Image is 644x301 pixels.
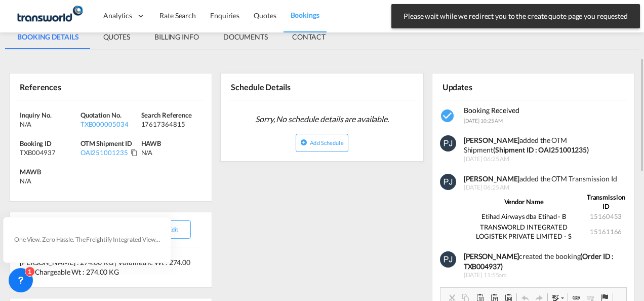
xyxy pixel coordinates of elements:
img: f753ae806dec11f0841701cdfdf085c0.png [15,5,84,27]
span: Enquiries [210,11,239,20]
span: MAWB [20,168,41,176]
div: added the OTM Transmission Id [464,174,628,184]
span: Booking ID [20,139,52,147]
button: icon-plus-circleAdd Schedule [296,134,348,152]
md-tab-item: QUOTES [91,25,142,49]
span: Quotation No. [80,111,122,119]
strong: Vendor Name [504,198,544,206]
span: OTM Shipment ID [80,139,133,147]
div: N/A [20,176,31,185]
td: Etihad Airways dba Etihad - B [464,211,584,221]
span: Add Schedule [310,139,343,146]
span: Booking Received [464,106,519,115]
div: added the OTM Shipment [464,135,628,155]
img: 9seF9gAAAAGSURBVAMAowvrW6TakD8AAAAASUVORK5CYII= [440,174,456,190]
img: 9seF9gAAAAGSURBVAMAowvrW6TakD8AAAAASUVORK5CYII= [440,251,456,268]
div: OAI251001235 [80,148,128,157]
img: 9seF9gAAAAGSURBVAMAowvrW6TakD8AAAAASUVORK5CYII= [440,135,456,152]
md-icon: icon-plus-circle [300,139,307,146]
strong: [PERSON_NAME] [464,174,520,183]
div: created the booking [464,251,628,271]
div: 17617364815 [141,120,199,129]
div: N/A [141,148,202,157]
span: [DATE] 06:25 AM [464,183,628,192]
md-tab-item: BILLING INFO [142,25,211,49]
b: [PERSON_NAME] [464,252,519,260]
div: TXB000005034 [80,120,139,129]
span: [DATE] 10:25 AM [464,118,503,124]
div: TXB004937 [20,148,78,157]
md-icon: Click to Copy [131,149,138,156]
b: (Order ID : TXB004937) [464,252,614,271]
span: Sorry, No schedule details are available. [251,109,393,129]
td: TRANSWORLD INTEGRATED LOGISTEK PRIVATE LIMITED - S [464,222,584,241]
strong: (Shipment ID : OAI251001235) [493,145,589,154]
body: Editor, editor6 [10,10,176,21]
td: 15160453 [584,211,628,221]
strong: [PERSON_NAME] [464,136,520,144]
md-pagination-wrapper: Use the left and right arrow keys to navigate between tabs [5,25,338,49]
span: Search Reference [141,111,192,119]
span: Inquiry No. [20,111,52,119]
div: Schedule Details [228,78,320,95]
span: Rate Search [159,11,196,20]
div: Updates [440,78,532,95]
span: HAWB [141,139,162,147]
md-icon: icon-checkbox-marked-circle [440,108,456,124]
span: Please wait while we redirect you to the create quote page you requested [400,11,631,21]
span: [DATE] 11:55am [464,271,628,280]
strong: Transmission ID [587,193,625,210]
span: Bookings [291,11,319,19]
td: 15161166 [584,222,628,241]
div: N/A [20,120,78,129]
span: [DATE] 06:25 AM [464,155,628,164]
div: References [17,78,109,95]
span: Quotes [254,11,276,20]
span: Analytics [103,11,132,21]
div: [PERSON_NAME] : 274.00 KG | Volumetric Wt : 274.00 KG | Chargeable Wt : 274.00 KG [10,247,212,287]
md-tab-item: DOCUMENTS [211,25,280,49]
md-tab-item: BOOKING DETAILS [5,25,91,49]
md-tab-item: CONTACT [280,25,338,49]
